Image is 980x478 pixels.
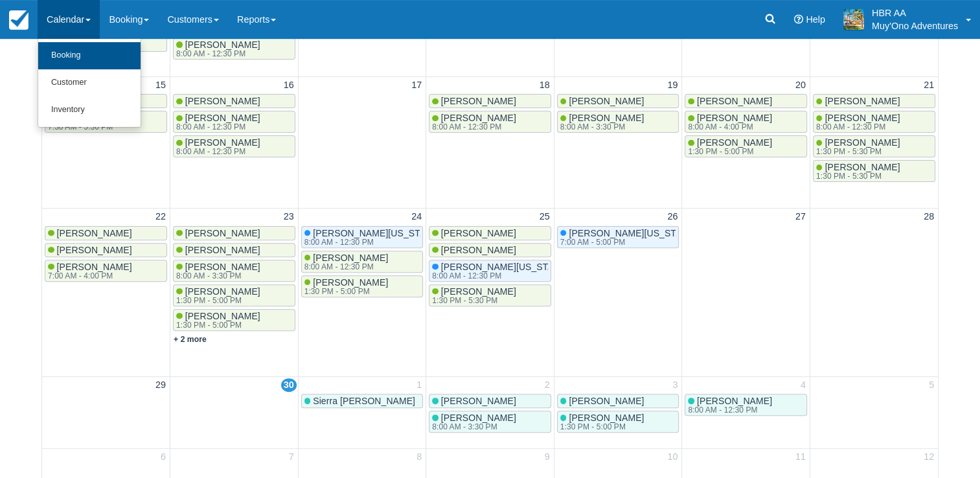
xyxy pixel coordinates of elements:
a: [PERSON_NAME] [429,394,551,408]
a: [PERSON_NAME] [173,243,295,257]
a: 21 [921,78,937,93]
a: [PERSON_NAME] [685,94,807,108]
a: 2 [542,378,553,393]
a: 28 [921,210,937,224]
p: Muy'Ono Adventures [872,19,958,32]
a: [PERSON_NAME]1:30 PM - 5:30 PM [813,135,935,157]
a: [PERSON_NAME] [429,243,551,257]
span: [PERSON_NAME][US_STATE] [569,228,695,238]
span: [PERSON_NAME] [441,113,516,123]
img: checkfront-main-nav-mini-logo.png [9,10,28,30]
a: 15 [153,78,168,93]
a: 16 [281,78,297,93]
a: 23 [281,210,297,224]
a: 4 [798,378,808,393]
div: 8:00 AM - 12:30 PM [304,238,437,246]
div: 8:00 AM - 12:30 PM [304,263,386,271]
div: 8:00 AM - 12:30 PM [176,50,258,58]
div: 1:30 PM - 5:00 PM [304,288,386,295]
a: Inventory [38,97,141,124]
span: [PERSON_NAME] [185,262,260,272]
span: [PERSON_NAME] [313,277,388,288]
a: Customer [38,69,141,97]
a: Booking [38,42,141,69]
span: [PERSON_NAME] [441,286,516,297]
div: 1:30 PM - 5:00 PM [688,148,769,155]
a: 6 [158,450,168,464]
span: [PERSON_NAME] [185,96,260,106]
a: [PERSON_NAME]8:00 AM - 12:30 PM [173,135,295,157]
span: [PERSON_NAME] [569,413,644,423]
span: [PERSON_NAME] [825,137,900,148]
span: [PERSON_NAME] [185,228,260,238]
span: [PERSON_NAME] [441,413,516,423]
span: [PERSON_NAME] [185,245,260,255]
a: [PERSON_NAME]8:00 AM - 3:30 PM [557,111,679,133]
span: [PERSON_NAME] [441,228,516,238]
a: 26 [665,210,680,224]
span: [PERSON_NAME] [825,96,900,106]
a: [PERSON_NAME]1:30 PM - 5:00 PM [173,309,295,331]
p: HBR AA [872,6,958,19]
ul: Calendar [38,39,141,128]
a: 22 [153,210,168,224]
a: [PERSON_NAME] [429,226,551,240]
a: 17 [409,78,424,93]
a: [PERSON_NAME]1:30 PM - 5:30 PM [429,284,551,306]
div: 1:30 PM - 5:30 PM [432,297,514,304]
a: 19 [665,78,680,93]
div: 8:00 AM - 12:30 PM [432,272,564,280]
div: 8:00 AM - 12:30 PM [688,406,769,414]
a: 20 [793,78,808,93]
span: [PERSON_NAME] [697,96,772,106]
span: [PERSON_NAME] [697,113,772,123]
a: [PERSON_NAME][US_STATE]7:00 AM - 5:00 PM [557,226,679,248]
a: [PERSON_NAME]8:00 AM - 3:30 PM [173,260,295,282]
span: [PERSON_NAME][US_STATE] [313,228,439,238]
span: [PERSON_NAME] [57,245,132,255]
a: [PERSON_NAME] [45,226,167,240]
a: 1 [414,378,424,393]
a: [PERSON_NAME] [173,94,295,108]
div: 1:30 PM - 5:30 PM [816,172,898,180]
div: 8:00 AM - 12:30 PM [176,148,258,155]
div: 1:30 PM - 5:00 PM [176,321,258,329]
a: [PERSON_NAME]7:00 AM - 4:00 PM [45,260,167,282]
a: + 2 more [174,335,207,344]
a: [PERSON_NAME]8:00 AM - 12:30 PM [685,394,807,416]
a: [PERSON_NAME] [557,94,679,108]
div: 8:00 AM - 12:30 PM [176,123,258,131]
a: [PERSON_NAME][US_STATE]8:00 AM - 12:30 PM [301,226,424,248]
div: 8:00 AM - 3:30 PM [176,272,258,280]
span: [PERSON_NAME] [569,396,644,406]
a: [PERSON_NAME] [429,94,551,108]
a: [PERSON_NAME] [557,394,679,408]
a: 7 [286,450,297,464]
div: 7:00 AM - 4:00 PM [48,272,130,280]
span: [PERSON_NAME] [697,396,772,406]
a: [PERSON_NAME]1:30 PM - 5:00 PM [557,411,679,433]
a: [PERSON_NAME]8:00 AM - 12:30 PM [429,111,551,133]
div: 7:00 AM - 5:00 PM [560,238,692,246]
img: A20 [843,9,864,30]
span: Sierra [PERSON_NAME] [313,396,415,406]
a: 3 [670,378,680,393]
a: [PERSON_NAME]8:00 AM - 3:30 PM [429,411,551,433]
a: Sierra [PERSON_NAME] [301,394,424,408]
div: 8:00 AM - 4:00 PM [688,123,769,131]
span: [PERSON_NAME] [313,253,388,263]
a: [PERSON_NAME][US_STATE]8:00 AM - 12:30 PM [429,260,551,282]
a: 27 [793,210,808,224]
span: [PERSON_NAME] [185,286,260,297]
a: 18 [537,78,553,93]
i: Help [794,15,803,24]
span: [PERSON_NAME] [569,96,644,106]
span: [PERSON_NAME] [185,311,260,321]
span: [PERSON_NAME] [569,113,644,123]
span: [PERSON_NAME] [185,113,260,123]
a: 30 [281,378,297,393]
div: 8:00 AM - 3:30 PM [560,123,642,131]
a: [PERSON_NAME]8:00 AM - 4:00 PM [685,111,807,133]
a: [PERSON_NAME] [45,243,167,257]
a: [PERSON_NAME]1:30 PM - 5:30 PM [813,160,935,182]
